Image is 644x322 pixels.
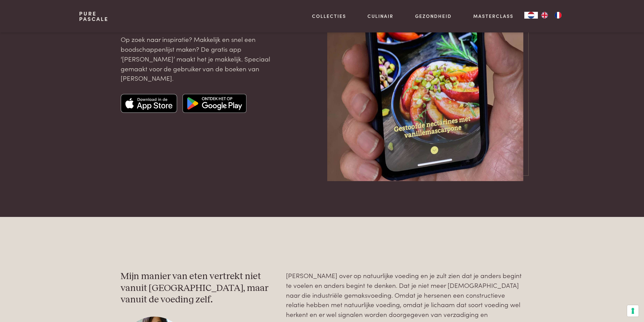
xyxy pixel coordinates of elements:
[121,94,177,113] img: Apple app store
[312,13,346,20] a: Collecties
[524,12,538,19] div: Language
[367,13,393,20] a: Culinair
[524,12,565,19] aside: Language selected: Nederlands
[121,34,276,83] p: Op zoek naar inspiratie? Makkelijk en snel een boodschappenlijst maken? De gratis app ‘[PERSON_NA...
[524,12,538,19] a: NL
[627,305,639,317] button: Uw voorkeuren voor toestemming voor trackingtechnologieën
[183,94,246,113] img: Google app store
[551,12,565,19] a: FR
[415,13,452,20] a: Gezondheid
[473,13,514,20] a: Masterclass
[79,11,109,22] a: PurePascale
[538,12,565,19] ul: Language list
[121,271,276,306] h3: Mijn manier van eten vertrekt niet vanuit [GEOGRAPHIC_DATA], maar vanuit de voeding zelf.
[538,12,551,19] a: EN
